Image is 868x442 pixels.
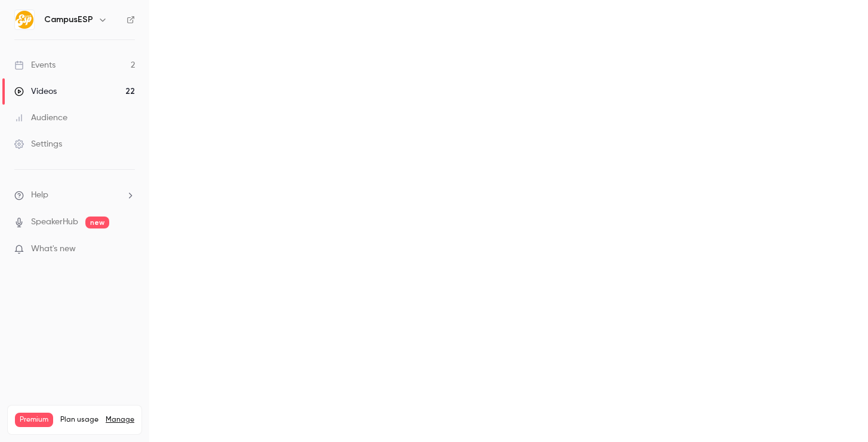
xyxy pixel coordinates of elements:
[31,243,76,255] span: What's new
[14,112,67,124] div: Audience
[15,10,34,29] img: CampusESP
[85,217,109,228] span: new
[14,86,57,97] div: Videos
[15,413,53,427] span: Premium
[31,216,78,228] a: SpeakerHub
[14,59,56,71] div: Events
[60,415,99,425] span: Plan usage
[44,14,93,26] h6: CampusESP
[14,189,135,202] li: help-dropdown-opener
[106,415,134,425] a: Manage
[31,189,48,202] span: Help
[121,244,135,255] iframe: Noticeable Trigger
[14,138,62,150] div: Settings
